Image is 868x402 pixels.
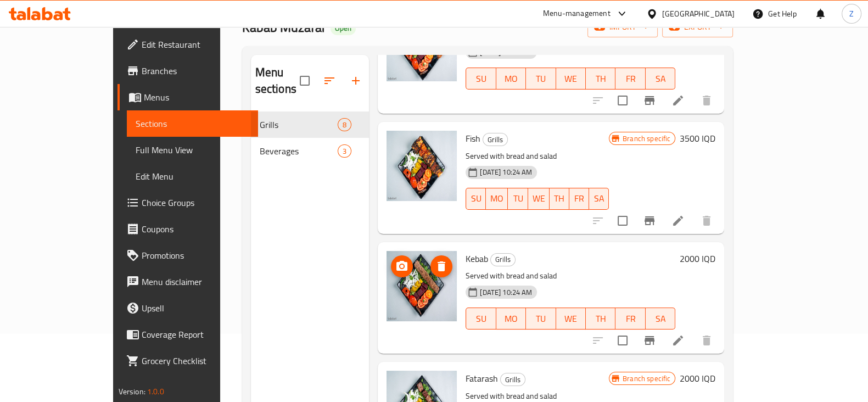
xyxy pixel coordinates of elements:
[590,311,611,327] span: TH
[693,327,720,354] button: delete
[338,146,351,157] span: 3
[680,371,715,386] h6: 2000 IQD
[593,191,604,206] span: SA
[142,328,249,341] span: Coverage Report
[512,191,523,206] span: TU
[611,329,634,352] span: Select to update
[650,311,671,327] span: SA
[618,133,675,144] span: Branch specific
[142,196,249,209] span: Choice Groups
[680,131,715,146] h6: 3500 IQD
[251,111,369,138] div: Grills8
[490,253,516,266] div: Grills
[618,373,675,384] span: Branch specific
[387,131,457,201] img: Fish
[260,144,338,158] span: Beverages
[144,91,249,104] span: Menus
[338,118,351,131] div: items
[611,89,634,112] span: Select to update
[543,7,611,20] div: Menu-management
[466,308,496,330] button: SU
[501,71,522,87] span: MO
[117,242,258,269] a: Promotions
[331,24,356,33] span: Open
[550,188,569,210] button: TH
[671,214,685,227] a: Edit menu item
[596,20,649,34] span: import
[569,188,589,210] button: FR
[119,384,145,399] span: Version:
[260,118,338,131] span: Grills
[117,321,258,348] a: Coverage Report
[490,191,503,206] span: MO
[526,308,556,330] button: TU
[528,188,550,210] button: WE
[343,68,369,94] button: Add section
[338,144,351,158] div: items
[251,138,369,164] div: Beverages3
[471,191,481,206] span: SU
[671,334,685,347] a: Edit menu item
[466,130,480,147] span: Fish
[136,117,249,130] span: Sections
[486,188,508,210] button: MO
[466,149,609,163] p: Served with bread and salad
[475,167,536,177] span: [DATE] 10:24 AM
[693,208,720,234] button: delete
[471,71,491,87] span: SU
[556,308,586,330] button: WE
[586,68,615,90] button: TH
[491,253,515,266] span: Grills
[671,94,685,107] a: Edit menu item
[471,311,491,327] span: SU
[646,68,675,90] button: SA
[142,302,249,315] span: Upsell
[117,31,258,58] a: Edit Restaurant
[387,251,457,321] img: Kebab
[466,188,486,210] button: SU
[142,222,249,236] span: Coupons
[650,71,671,87] span: SA
[680,251,715,266] h6: 2000 IQD
[636,208,663,234] button: Branch-specific-item
[142,64,249,77] span: Branches
[615,68,645,90] button: FR
[561,311,581,327] span: WE
[466,269,675,283] p: Served with bread and salad
[483,133,507,146] span: Grills
[508,188,528,210] button: TU
[142,249,249,262] span: Promotions
[136,143,249,157] span: Full Menu View
[693,87,720,114] button: delete
[671,20,724,34] span: export
[117,269,258,295] a: Menu disclaimer
[430,255,452,277] button: delete image
[331,22,356,35] div: Open
[496,68,526,90] button: MO
[466,370,498,387] span: Fatarash
[142,275,249,288] span: Menu disclaimer
[849,8,854,20] span: Z
[316,68,343,94] span: Sort sections
[117,58,258,84] a: Branches
[501,311,522,327] span: MO
[127,110,258,137] a: Sections
[391,255,413,277] button: upload picture
[127,137,258,163] a: Full Menu View
[466,68,496,90] button: SU
[475,287,536,298] span: [DATE] 10:24 AM
[255,64,300,97] h2: Menu sections
[338,120,351,130] span: 8
[136,170,249,183] span: Edit Menu
[530,311,551,327] span: TU
[117,295,258,321] a: Upsell
[556,68,586,90] button: WE
[611,209,634,232] span: Select to update
[589,188,609,210] button: SA
[636,87,663,114] button: Branch-specific-item
[500,373,525,386] div: Grills
[251,107,369,169] nav: Menu sections
[483,133,508,146] div: Grills
[526,68,556,90] button: TU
